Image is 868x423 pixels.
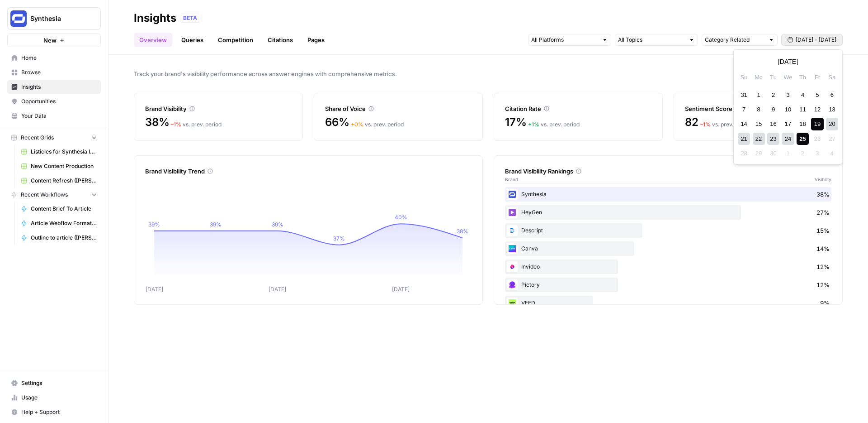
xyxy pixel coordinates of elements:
[212,33,259,47] a: Competition
[31,234,97,242] span: Outline to article ([PERSON_NAME]'s fork)
[753,133,765,145] div: Choose Monday, September 22nd, 2025
[767,89,779,101] div: Choose Tuesday, September 2nd, 2025
[767,71,779,83] div: Tu
[505,104,651,113] div: Citation Rate
[21,134,54,142] span: Recent Grids
[505,241,831,256] div: Canva
[811,89,823,101] div: Choose Friday, September 5th, 2025
[685,104,831,113] div: Sentiment Score
[7,376,101,390] a: Settings
[816,244,830,253] span: 14%
[531,35,598,44] input: All Platforms
[782,133,794,145] div: Choose Wednesday, September 24th, 2025
[505,115,526,130] span: 17%
[782,118,794,130] div: Choose Wednesday, September 17th, 2025
[7,80,101,94] a: Insights
[700,121,711,128] span: – 1 %
[31,205,97,213] span: Content Brief To Article
[733,49,843,164] div: [DATE] - [DATE]
[171,120,222,129] div: vs. prev. period
[507,243,518,254] img: t7020at26d8erv19khrwcw8unm2u
[505,187,831,202] div: Synthesia
[505,205,831,220] div: HeyGen
[7,131,101,144] button: Recent Grids
[7,390,101,405] a: Usage
[767,103,779,115] div: Choose Tuesday, September 9th, 2025
[505,260,831,274] div: Invideo
[753,71,765,83] div: Mo
[753,147,765,159] div: Not available Monday, September 29th, 2025
[505,176,518,183] span: Brand
[753,118,765,130] div: Choose Monday, September 15th, 2025
[820,298,830,308] span: 9%
[21,191,68,199] span: Recent Workflows
[7,65,101,80] a: Browse
[145,104,292,113] div: Brand Visibility
[738,103,750,115] div: Choose Sunday, September 7th, 2025
[21,68,97,77] span: Browse
[457,228,468,235] tspan: 38%
[31,177,97,185] span: Content Refresh ([PERSON_NAME])
[145,115,169,130] span: 38%
[31,148,97,156] span: Listicles for Synthesia Inclusion Analysis
[767,118,779,130] div: Choose Tuesday, September 16th, 2025
[507,225,518,236] img: xvlm1tp7ydqmv3akr6p4ptg0hnp0
[797,118,809,130] div: Choose Thursday, September 18th, 2025
[180,14,200,23] div: BETA
[738,147,750,159] div: Not available Sunday, September 28th, 2025
[767,133,779,145] div: Choose Tuesday, September 23rd, 2025
[767,147,779,159] div: Not available Tuesday, September 30th, 2025
[797,147,809,159] div: Not available Thursday, October 2nd, 2025
[17,216,101,231] a: Article Webflow Formatter
[781,34,843,46] button: [DATE] - [DATE]
[700,120,751,129] div: vs. prev. period
[269,286,286,293] tspan: [DATE]
[753,89,765,101] div: Choose Monday, September 1st, 2025
[148,221,160,228] tspan: 39%
[17,159,101,173] a: New Content Production
[826,71,838,83] div: Sa
[10,10,27,27] img: Synthesia Logo
[797,103,809,115] div: Choose Thursday, September 11th, 2025
[505,278,831,292] div: Pictory
[30,14,85,23] span: Synthesia
[816,190,830,199] span: 38%
[17,144,101,159] a: Listicles for Synthesia Inclusion Analysis
[333,235,345,242] tspan: 37%
[685,115,698,130] span: 82
[21,408,97,416] span: Help + Support
[816,208,830,217] span: 27%
[507,279,518,290] img: 5ishofca9hhfzkbc6046dfm6zfk6
[816,226,830,235] span: 15%
[262,33,298,47] a: Citations
[146,286,163,293] tspan: [DATE]
[31,219,97,227] span: Article Webflow Formatter
[7,405,101,419] button: Help + Support
[507,298,518,308] img: jz86opb9spy4uaui193389rfc1lw
[325,115,349,130] span: 66%
[505,223,831,238] div: Descript
[797,71,809,83] div: Th
[507,207,518,218] img: 9w0gpg5mysfnm3lmj7yygg5fv3dk
[811,147,823,159] div: Not available Friday, October 3rd, 2025
[738,71,750,83] div: Su
[17,202,101,216] a: Content Brief To Article
[134,33,172,47] a: Overview
[738,118,750,130] div: Choose Sunday, September 14th, 2025
[21,54,97,62] span: Home
[21,379,97,387] span: Settings
[325,104,472,113] div: Share of Voice
[145,167,472,176] div: Brand Visibility Trend
[753,103,765,115] div: Choose Monday, September 8th, 2025
[7,7,101,30] button: Workspace: Synthesia
[811,71,823,83] div: Fr
[21,83,97,91] span: Insights
[7,34,101,47] button: New
[826,118,838,130] div: Choose Saturday, September 20th, 2025
[796,36,836,44] span: [DATE] - [DATE]
[351,121,363,128] span: + 0 %
[705,35,764,44] input: Category Related
[811,133,823,145] div: Not available Friday, September 26th, 2025
[176,33,209,47] a: Queries
[811,118,823,130] div: Choose Friday, September 19th, 2025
